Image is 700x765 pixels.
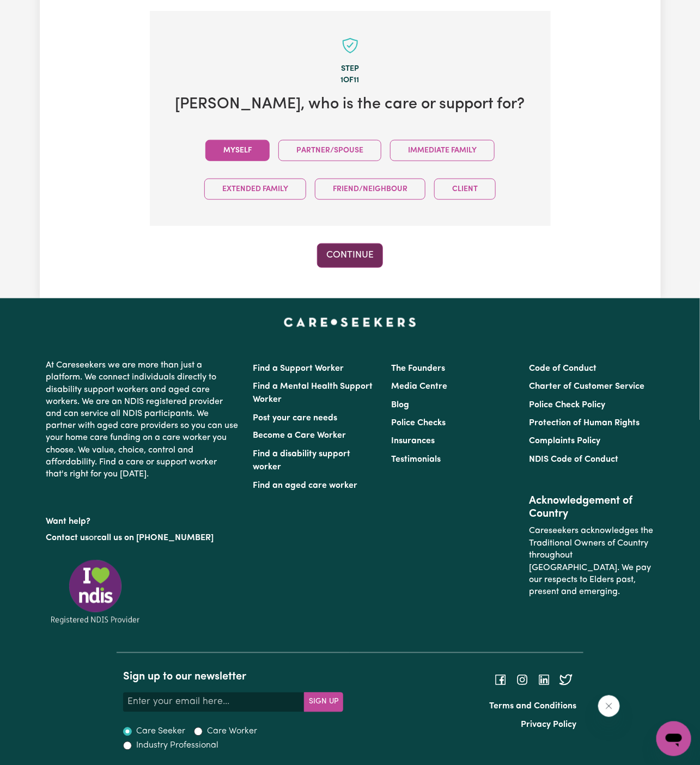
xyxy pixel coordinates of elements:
a: Code of Conduct [529,364,596,373]
iframe: Close message [598,695,620,717]
a: Post your care needs [253,414,338,423]
a: Police Check Policy [529,401,605,409]
a: Insurances [391,437,435,446]
a: Follow Careseekers on Twitter [559,675,573,684]
label: Care Worker [207,725,257,738]
a: Police Checks [391,419,446,427]
a: Find an aged care worker [253,482,358,491]
button: Partner/Spouse [278,140,381,161]
input: Enter your email here... [123,693,305,712]
a: Careseekers home page [284,318,416,327]
button: Client [434,179,496,200]
a: Terms and Conditions [490,702,577,711]
h2: Acknowledgement of Country [529,495,654,521]
a: Privacy Policy [521,721,577,730]
h2: Sign up to our newsletter [123,671,343,684]
span: Need any help? [7,8,66,16]
a: Testimonials [391,456,441,464]
a: call us on [PHONE_NUMBER] [98,534,214,543]
label: Care Seeker [136,725,185,738]
p: At Careseekers we are more than just a platform. We connect individuals directly to disability su... [46,355,240,486]
a: The Founders [391,364,445,373]
a: Follow Careseekers on Facebook [494,675,507,684]
button: Immediate Family [390,140,495,161]
a: Blog [391,401,409,409]
a: Follow Careseekers on LinkedIn [538,675,551,684]
a: Become a Care Worker [253,432,346,440]
a: Contact us [46,534,89,543]
h2: [PERSON_NAME] , who is the care or support for? [167,95,533,114]
p: Want help? [46,512,240,528]
a: Find a Mental Health Support Worker [253,382,373,404]
a: Find a disability support worker [253,450,351,472]
a: Follow Careseekers on Instagram [516,675,529,684]
p: or [46,528,240,549]
div: Step [167,63,533,75]
a: Charter of Customer Service [529,382,644,391]
a: Protection of Human Rights [529,419,640,427]
button: Friend/Neighbour [315,179,425,200]
img: Registered NDIS provider [46,558,144,626]
iframe: Button to launch messaging window [656,721,691,756]
a: NDIS Code of Conduct [529,456,618,464]
div: 1 of 11 [167,75,533,87]
button: Subscribe [304,693,343,712]
a: Media Centre [391,382,447,391]
button: Myself [205,140,270,161]
button: Continue [317,243,383,267]
a: Complaints Policy [529,437,600,446]
p: Careseekers acknowledges the Traditional Owners of Country throughout [GEOGRAPHIC_DATA]. We pay o... [529,521,654,603]
button: Extended Family [204,179,306,200]
label: Industry Professional [136,739,218,752]
a: Find a Support Worker [253,364,344,373]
